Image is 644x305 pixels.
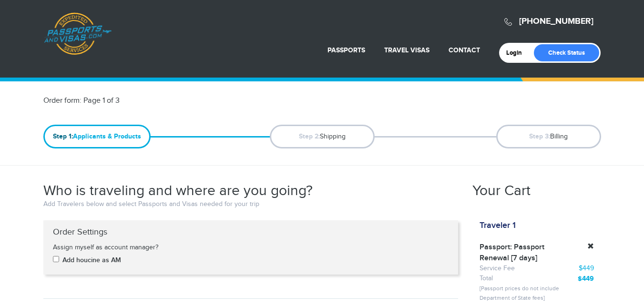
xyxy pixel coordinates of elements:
a: Login [506,49,529,57]
div: Traveler 1 [472,220,523,231]
div: Total [480,274,551,284]
a: Contact [449,46,480,54]
strong: Step 1: [53,132,73,140]
strong: Passport: Passport Renewal [7 days] [480,242,551,264]
p: Add Travelers below and select Passports and Visas needed for your trip [43,199,458,209]
a: [PHONE_NUMBER] [519,16,593,27]
a: Travel Visas [384,46,429,54]
label: Add houcine as AM [62,256,121,265]
strong: Step 2: [299,132,320,140]
strong: Step 3: [529,132,550,140]
strong: $449 [578,275,594,283]
div: $449 [565,264,594,274]
h4: Order Settings [46,227,456,237]
a: Check Status [534,44,599,61]
h2: Your Cart [472,182,531,199]
h5: Assign myself as account manager? [53,244,175,251]
span: Billing [496,125,601,148]
a: Passports [327,46,365,54]
span: Shipping [270,125,375,148]
span: Applicants & Products [43,125,151,148]
small: [Passport prices do not include Department of State fees] [480,285,559,301]
h2: Who is traveling and where are you going? [43,182,313,199]
a: Passports & [DOMAIN_NAME] [44,12,112,55]
div: Service Fee [480,264,551,274]
div: Order form: Page 1 of 3 [36,96,322,107]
